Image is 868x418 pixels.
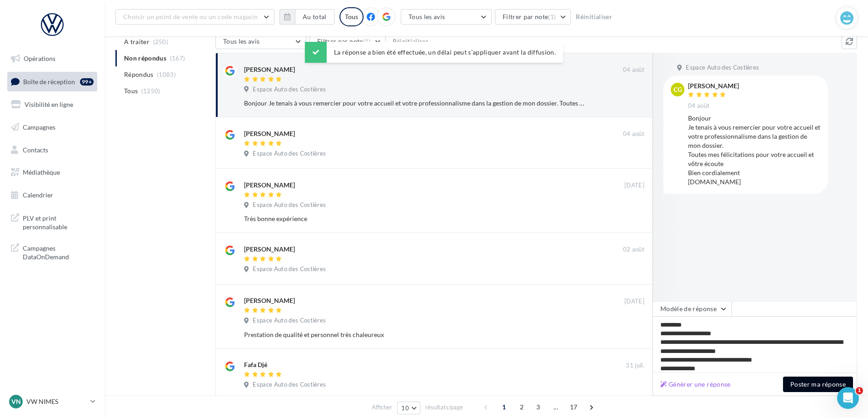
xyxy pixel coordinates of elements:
[566,400,581,414] span: 17
[389,36,433,47] button: Réinitialiser
[23,77,75,85] span: Boîte de réception
[295,9,334,25] button: Au total
[623,130,644,138] span: 04 août
[624,297,644,306] span: [DATE]
[23,191,53,199] span: Calendrier
[244,330,585,339] div: Prestation de qualité et personnel très chaleureux
[5,72,99,91] a: Boîte de réception99+
[253,150,326,158] span: Espace Auto des Costières
[124,70,154,79] span: Répondus
[244,65,295,74] div: [PERSON_NAME]
[623,66,644,74] span: 04 août
[783,377,853,392] button: Poster ma réponse
[24,55,55,62] span: Opérations
[244,214,585,223] div: Très bonne expérience
[7,393,97,410] a: VN VW NIMES
[688,102,709,110] span: 04 août
[124,37,150,46] span: A traiter
[856,387,863,394] span: 1
[623,246,644,254] span: 02 août
[653,301,732,317] button: Modèle de réponse
[80,78,94,86] div: 99+
[141,87,160,95] span: (1250)
[244,245,295,254] div: [PERSON_NAME]
[673,85,682,94] span: CG
[688,114,821,186] div: Bonjour Je tenais à vous remercier pour votre accueil et votre professionnalisme dans la gestion ...
[253,86,326,94] span: Espace Auto des Costières
[23,123,55,131] span: Campagnes
[279,9,334,25] button: Au total
[425,403,463,412] span: résultats/page
[23,242,94,262] span: Campagnes DataOnDemand
[401,9,492,25] button: Tous les avis
[549,400,563,414] span: ...
[157,71,176,78] span: (1083)
[837,387,859,409] iframe: Intercom live chat
[25,101,73,108] span: Visibilité en ligne
[688,83,739,89] div: [PERSON_NAME]
[23,212,94,232] span: PLV et print personnalisable
[23,168,60,176] span: Médiathèque
[253,381,326,389] span: Espace Auto des Costières
[244,394,585,403] div: Mon experience s’est très bien passé on m’as très bien recu et bien conseillé, la prestation sur ...
[548,13,556,20] span: (1)
[124,86,138,96] span: Tous
[253,317,326,325] span: Espace Auto des Costières
[397,402,420,414] button: 10
[531,400,545,414] span: 3
[11,397,21,406] span: VN
[223,37,260,45] span: Tous les avis
[253,201,326,209] span: Espace Auto des Costières
[5,163,99,182] a: Médiathèque
[572,11,616,22] button: Réinitialiser
[372,403,392,412] span: Afficher
[5,208,99,235] a: PLV et print personnalisable
[244,296,295,305] div: [PERSON_NAME]
[244,129,295,138] div: [PERSON_NAME]
[5,141,99,160] a: Contacts
[339,7,364,26] div: Tous
[409,13,445,20] span: Tous les avis
[26,397,87,406] p: VW NIMES
[626,362,644,370] span: 31 juil.
[244,181,295,190] div: [PERSON_NAME]
[624,181,644,190] span: [DATE]
[495,9,571,25] button: Filtrer par note(1)
[363,38,371,45] span: (1)
[244,360,267,369] div: Fafa Djé
[123,13,258,20] span: Choisir un point de vente ou un code magasin
[401,404,409,412] span: 10
[253,265,326,273] span: Espace Auto des Costières
[5,95,99,114] a: Visibilité en ligne
[244,99,585,108] div: Bonjour Je tenais à vous remercier pour votre accueil et votre professionnalisme dans la gestion ...
[115,9,274,25] button: Choisir un point de vente ou un code magasin
[5,238,99,265] a: Campagnes DataOnDemand
[514,400,529,414] span: 2
[657,379,734,390] button: Générer une réponse
[153,38,169,45] span: (250)
[215,34,306,49] button: Tous les avis
[305,42,563,63] div: La réponse a bien été effectuée, un délai peut s’appliquer avant la diffusion.
[5,49,99,68] a: Opérations
[23,146,48,153] span: Contacts
[497,400,511,414] span: 1
[686,64,759,72] span: Espace Auto des Costières
[5,186,99,205] a: Calendrier
[5,118,99,137] a: Campagnes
